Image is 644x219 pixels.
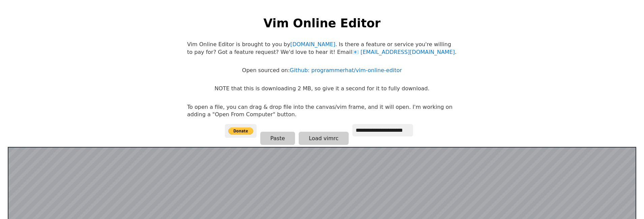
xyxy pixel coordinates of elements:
p: Open sourced on: [242,67,402,74]
p: To open a file, you can drag & drop file into the canvas/vim frame, and it will open. I'm working... [187,103,457,119]
h1: Vim Online Editor [263,15,380,31]
p: Vim Online Editor is brought to you by . Is there a feature or service you're willing to pay for?... [187,41,457,56]
button: Paste [260,132,295,145]
button: Load vimrc [299,132,349,145]
a: Github: programmerhat/vim-online-editor [290,67,402,73]
a: [EMAIL_ADDRESS][DOMAIN_NAME] [352,49,455,55]
p: NOTE that this is downloading 2 MB, so give it a second for it to fully download. [214,85,429,92]
a: [DOMAIN_NAME] [290,41,335,48]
